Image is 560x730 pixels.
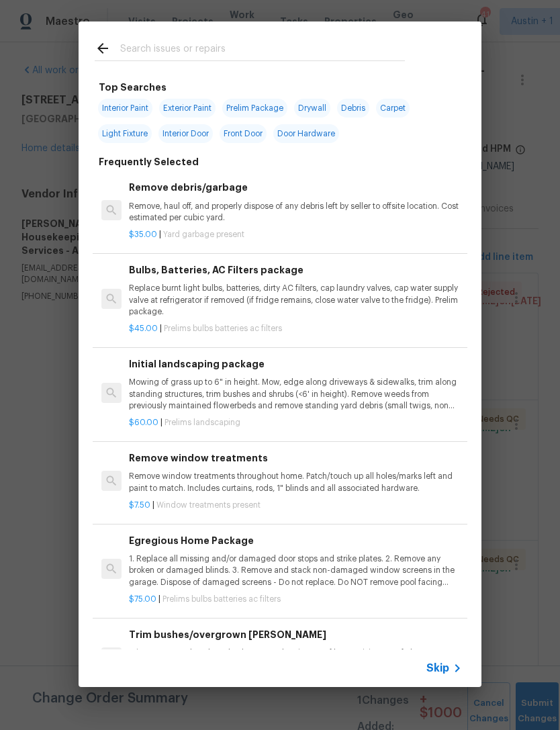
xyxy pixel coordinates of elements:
[129,627,462,642] h6: Trim bushes/overgrown [PERSON_NAME]
[129,647,462,670] p: Trim overgrown hegdes & bushes around perimeter of home giving 12" of clearance. Properly dispose...
[129,263,462,277] h6: Bulbs, Batteries, AC Filters package
[129,201,462,224] p: Remove, haul off, and properly dispose of any debris left by seller to offsite location. Cost est...
[129,283,462,317] p: Replace burnt light bulbs, batteries, dirty AC filters, cap laundry valves, cap water supply valv...
[294,99,330,118] span: Drywall
[426,661,449,675] span: Skip
[129,323,462,334] p: |
[158,124,213,143] span: Interior Door
[273,124,339,143] span: Door Hardware
[376,99,410,118] span: Carpet
[99,154,199,169] h6: Frequently Selected
[129,533,462,548] h6: Egregious Home Package
[164,324,282,332] span: Prelims bulbs batteries ac filters
[129,377,462,411] p: Mowing of grass up to 6" in height. Mow, edge along driveways & sidewalks, trim along standing st...
[129,451,462,465] h6: Remove window treatments
[99,80,167,95] h6: Top Searches
[129,357,462,371] h6: Initial landscaping package
[156,501,261,509] span: Window treatments present
[220,124,267,143] span: Front Door
[129,595,156,603] span: $75.00
[159,99,216,118] span: Exterior Paint
[129,324,158,332] span: $45.00
[165,418,240,426] span: Prelims landscaping
[129,229,462,240] p: |
[129,471,462,494] p: Remove window treatments throughout home. Patch/touch up all holes/marks left and paint to match....
[98,99,152,118] span: Interior Paint
[337,99,369,118] span: Debris
[129,230,157,238] span: $35.00
[163,230,244,238] span: Yard garbage present
[129,418,158,426] span: $60.00
[162,595,281,603] span: Prelims bulbs batteries ac filters
[129,553,462,588] p: 1. Replace all missing and/or damaged door stops and strike plates. 2. Remove any broken or damag...
[129,500,462,511] p: |
[129,594,462,605] p: |
[129,501,150,509] span: $7.50
[120,40,405,60] input: Search issues or repairs
[222,99,287,118] span: Prelim Package
[129,417,462,428] p: |
[98,124,152,143] span: Light Fixture
[129,180,462,195] h6: Remove debris/garbage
